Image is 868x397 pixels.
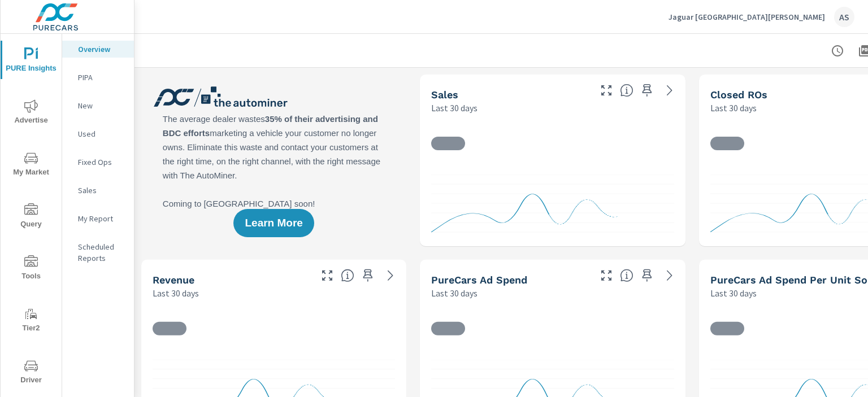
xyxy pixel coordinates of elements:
h5: Revenue [153,274,194,286]
span: Driver [4,359,58,387]
span: My Market [4,151,58,179]
h5: Sales [431,89,458,101]
div: Sales [62,182,134,199]
span: Learn More [245,218,302,228]
h5: Closed ROs [710,89,767,101]
p: Last 30 days [153,286,199,300]
a: See more details in report [661,267,679,285]
p: Last 30 days [710,286,757,300]
p: PIPA [78,72,125,83]
span: Number of vehicles sold by the dealership over the selected date range. [Source: This data is sou... [620,84,633,97]
div: PIPA [62,69,134,86]
button: Make Fullscreen [597,81,615,99]
p: Sales [78,185,125,196]
p: New [78,100,125,111]
div: My Report [62,210,134,227]
span: Tier2 [4,307,58,335]
span: Tools [4,255,58,283]
a: See more details in report [381,267,400,285]
div: New [62,97,134,114]
span: Save this to your personalized report [359,267,377,285]
div: Overview [62,41,134,58]
span: Total sales revenue over the selected date range. [Source: This data is sourced from the dealer’s... [341,269,354,282]
p: Last 30 days [710,101,757,115]
span: Save this to your personalized report [638,81,656,99]
p: Fixed Ops [78,156,125,168]
div: Fixed Ops [62,154,134,171]
button: Make Fullscreen [597,267,615,285]
p: Used [78,128,125,139]
p: Overview [78,43,125,55]
a: See more details in report [661,81,679,99]
p: My Report [78,213,125,224]
p: Scheduled Reports [78,241,125,264]
span: Advertise [4,99,58,127]
span: Query [4,203,58,231]
button: Make Fullscreen [318,267,336,285]
div: AS [834,7,854,27]
p: Jaguar [GEOGRAPHIC_DATA][PERSON_NAME] [669,12,825,22]
p: Last 30 days [431,286,478,300]
h5: PureCars Ad Spend [431,274,527,286]
button: Learn More [233,209,314,237]
span: Save this to your personalized report [638,267,656,285]
span: PURE Insights [4,47,58,75]
div: Scheduled Reports [62,238,134,267]
span: Total cost of media for all PureCars channels for the selected dealership group over the selected... [620,269,633,282]
div: Used [62,125,134,142]
p: Last 30 days [431,101,478,115]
